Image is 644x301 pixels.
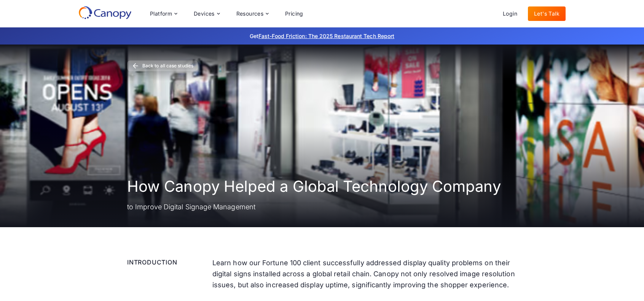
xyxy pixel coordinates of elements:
p: to Improve Digital Signage Management [127,202,517,212]
a: Pricing [279,6,309,21]
div: Resources [236,11,264,16]
div: Devices [188,6,226,21]
a: Fast-Food Friction: The 2025 Restaurant Tech Report [258,33,394,39]
h1: How Canopy Helped a Global Technology Company [127,177,517,196]
p: Get [135,32,509,40]
div: Introduction [127,258,203,267]
p: Learn how our Fortune 100 client successfully addressed display quality problems on their digital... [212,258,517,290]
div: Resources [230,6,274,21]
div: Back to all case studies [142,64,193,68]
a: Back to all case studies [127,61,198,71]
div: Platform [150,11,172,16]
div: Devices [194,11,215,16]
a: Let's Talk [528,6,566,21]
a: Login [497,6,523,21]
div: Platform [144,6,183,21]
